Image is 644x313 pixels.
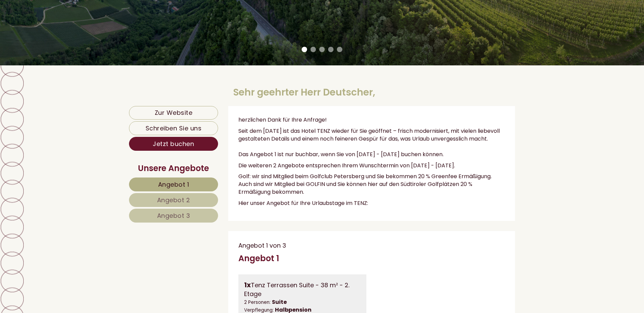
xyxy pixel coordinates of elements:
h1: Sehr geehrter Herr Deutscher, [233,87,375,98]
b: Suite [272,298,287,306]
p: Seit dem [DATE] ist das Hotel TENZ wieder für Sie geöffnet – frisch modernisiert, mit vielen lieb... [238,127,505,158]
p: Hier unser Angebot für Ihre Urlaubstage im TENZ: [238,200,505,207]
div: Sie [149,21,257,26]
small: 12:08 [149,34,257,39]
div: [DATE] [120,5,147,16]
span: Angebot 1 von 3 [238,241,286,250]
span: Angebot 2 [157,196,190,204]
span: Angebot 1 [158,180,189,189]
a: Zur Website [129,106,218,120]
button: Senden [222,176,267,190]
div: Unsere Angebote [129,163,218,174]
small: 2 Personen: [244,299,271,306]
p: herzlichen Dank für Ihre Anfrage! [238,116,505,124]
div: Tenz Terrassen Suite - 38 m² - 2. Etage [244,280,361,298]
b: 1x [244,280,251,290]
a: Jetzt buchen [129,137,218,151]
span: Angebot 3 [157,211,190,220]
div: Angebot 1 [238,253,279,264]
p: Golf: wir sind Mitglied beim Golfclub Petersberg und Sie bekommen 20 % Greenfee Ermäßigung. Auch ... [238,173,505,196]
p: Die weiteren 2 Angebote entsprechen Ihrem Wunschtermin von [DATE] - [DATE]. [238,162,505,170]
a: Schreiben Sie uns [129,121,218,135]
div: Guten Tag, wie können wir Ihnen helfen? [146,20,262,40]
